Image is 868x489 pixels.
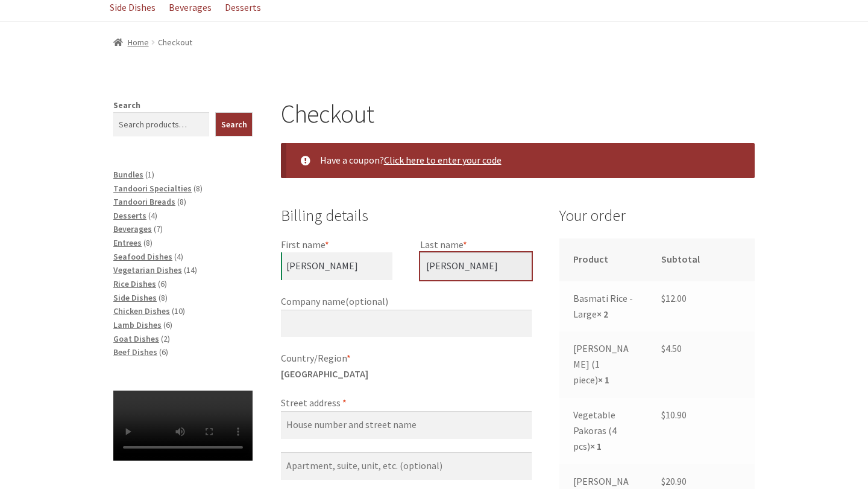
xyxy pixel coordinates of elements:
[148,169,152,180] span: 1
[166,319,170,330] span: 6
[559,331,647,398] td: [PERSON_NAME] (1 piece)
[113,347,157,357] a: Beef Dishes
[113,37,149,48] a: Home
[281,411,532,439] input: House number and street name
[113,292,157,303] a: Side Dishes
[281,351,532,366] label: Country/Region
[180,196,184,207] span: 8
[661,475,665,487] span: $
[113,251,172,262] a: Seafood Dishes
[113,112,209,136] input: Search products…
[281,98,755,129] h1: Checkout
[113,100,140,110] label: Search
[281,395,532,411] label: Street address
[281,368,368,380] strong: [GEOGRAPHIC_DATA]
[281,203,532,229] h3: Billing details
[215,112,253,136] button: Search
[160,278,165,289] span: 6
[163,333,168,344] span: 2
[559,203,755,238] h3: Your order
[559,238,647,281] th: Product
[113,278,156,289] a: Rice Dishes
[598,374,609,386] strong: × 1
[113,169,143,180] a: Bundles
[113,305,170,316] a: Chicken Dishes
[177,251,181,262] span: 4
[384,154,502,166] a: Enter your coupon code
[590,440,602,452] strong: × 1
[113,36,755,50] nav: breadcrumbs
[559,281,647,332] td: Basmati Rice - Large
[156,223,160,234] span: 7
[661,292,687,304] bdi: 12.00
[281,237,392,253] label: First name
[281,143,755,178] div: Have a coupon?
[113,196,175,207] a: Tandoori Breads
[113,223,152,234] a: Beverages
[345,295,388,307] span: (optional)
[149,36,158,50] span: /
[661,409,687,421] bdi: 10.90
[281,294,532,310] label: Company name
[196,183,200,194] span: 8
[661,409,665,421] span: $
[113,319,162,330] a: Lamb Dishes
[661,342,665,354] span: $
[420,237,532,253] label: Last name
[174,305,183,316] span: 10
[162,347,166,357] span: 6
[661,475,687,487] bdi: 20.90
[647,238,755,281] th: Subtotal
[113,237,142,248] a: Entrees
[161,292,165,303] span: 8
[186,264,195,275] span: 14
[146,237,150,248] span: 8
[113,333,159,344] a: Goat Dishes
[597,308,608,320] strong: × 2
[113,183,192,194] a: Tandoori Specialties
[661,292,665,304] span: $
[113,264,182,275] a: Vegetarian Dishes
[151,210,155,221] span: 4
[559,398,647,464] td: Vegetable Pakoras (4 pcs)
[281,452,532,480] input: Apartment, suite, unit, etc. (optional)
[661,342,682,354] bdi: 4.50
[113,210,146,221] a: Desserts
